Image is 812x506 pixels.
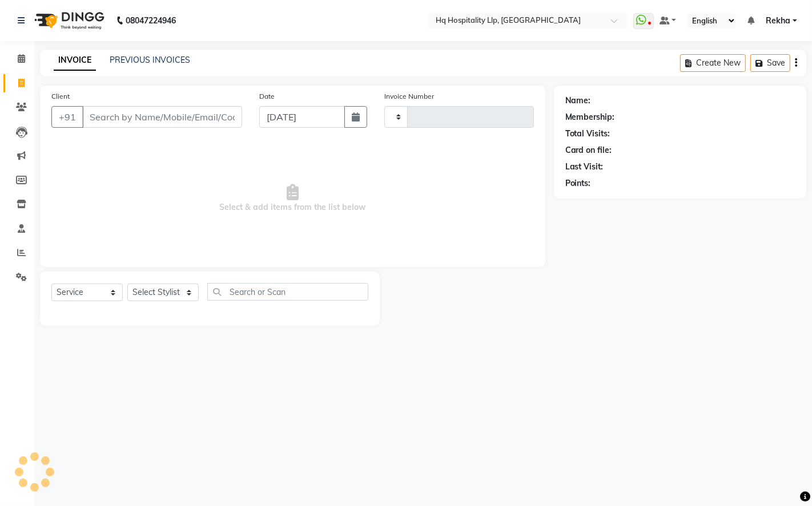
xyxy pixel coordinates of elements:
[110,55,190,65] a: PREVIOUS INVOICES
[565,111,615,123] div: Membership:
[565,95,591,107] div: Name:
[51,106,83,128] button: +91
[51,141,534,256] span: Select & add items from the list below
[82,106,242,128] input: Search by Name/Mobile/Email/Code
[750,54,790,72] button: Save
[126,5,176,37] b: 08047224946
[565,161,604,173] div: Last Visit:
[54,50,96,71] a: INVOICE
[565,144,612,156] div: Card on file:
[565,177,591,189] div: Points:
[766,15,790,27] span: Rekha
[51,91,70,102] label: Client
[207,283,368,301] input: Search or Scan
[29,5,107,37] img: logo
[680,54,746,72] button: Create New
[259,91,275,102] label: Date
[384,91,434,102] label: Invoice Number
[565,128,610,140] div: Total Visits:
